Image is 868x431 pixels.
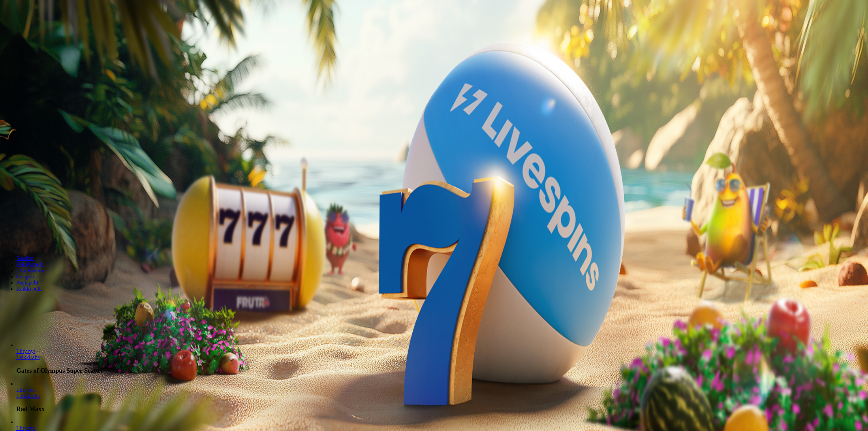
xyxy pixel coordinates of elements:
[16,274,36,279] a: Jackpotit
[16,342,865,374] article: Gates of Olympus Super Scatter
[16,425,35,431] a: Cherry Pop
[16,405,865,413] h3: Rad Maxx
[16,286,42,292] a: Kaikki pelit
[16,425,35,431] span: Liity nyt
[16,348,35,354] span: Liity nyt
[16,280,38,286] a: Pöytäpelit
[3,244,865,292] nav: Lobby
[16,381,865,413] article: Rad Maxx
[16,387,35,393] span: Liity nyt
[16,261,44,267] a: Kolikkopelit
[16,387,35,393] a: Rad Maxx
[16,255,34,261] a: Suositut
[3,244,865,305] header: Lobby
[16,367,865,374] h3: Gates of Olympus Super Scatter
[16,393,40,399] a: Rad Maxx
[16,348,35,354] a: Gates of Olympus Super Scatter
[16,268,43,273] a: Live Kasino
[16,354,40,360] a: Gates of Olympus Super Scatter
